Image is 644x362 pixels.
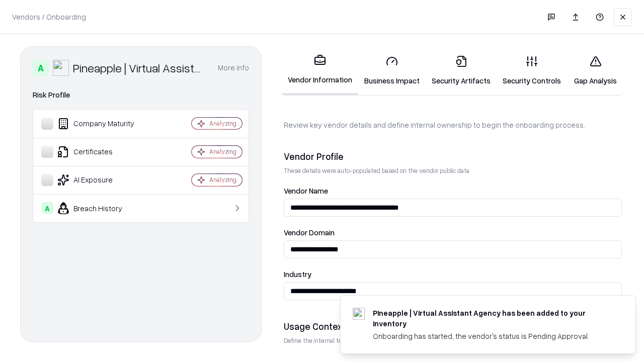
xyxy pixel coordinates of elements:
div: Pineapple | Virtual Assistant Agency [73,60,206,76]
p: These details were auto-populated based on the vendor public data [284,166,622,175]
div: A [33,60,49,76]
div: Pineapple | Virtual Assistant Agency has been added to your inventory [373,308,611,329]
div: Breach History [41,202,162,214]
a: Security Artifacts [426,47,497,94]
label: Vendor Name [284,187,622,195]
div: Certificates [41,146,162,158]
div: A [41,202,53,214]
div: Risk Profile [33,89,249,101]
a: Gap Analysis [567,47,624,94]
a: Business Impact [358,47,426,94]
div: AI Exposure [41,174,162,186]
div: Onboarding has started, the vendor's status is Pending Approval. [373,331,611,341]
label: Industry [284,270,622,278]
div: Analyzing [209,147,236,156]
div: Vendor Profile [284,150,622,162]
button: More info [218,59,249,77]
a: Vendor Information [282,46,358,95]
label: Vendor Domain [284,229,622,236]
p: Vendors / Onboarding [12,12,86,22]
div: Company Maturity [41,118,162,130]
p: Define the internal team and reason for using this vendor. This helps assess business relevance a... [284,336,622,345]
div: Analyzing [209,119,236,128]
a: Security Controls [497,47,567,94]
img: trypineapple.com [353,308,365,320]
div: Usage Context [284,320,622,332]
p: Review key vendor details and define internal ownership to begin the onboarding process. [284,120,622,130]
div: Analyzing [209,175,236,184]
img: Pineapple | Virtual Assistant Agency [53,60,69,76]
